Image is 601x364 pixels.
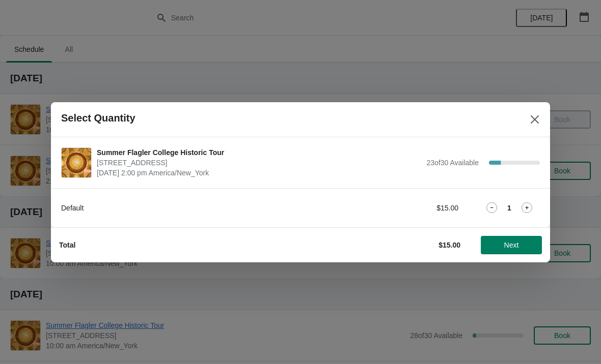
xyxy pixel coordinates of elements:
[481,236,542,254] button: Next
[364,203,458,213] div: $15.00
[59,241,75,249] strong: Total
[97,147,421,158] span: Summer Flagler College Historic Tour
[61,112,135,124] h2: Select Quantity
[504,241,519,249] span: Next
[426,159,479,167] span: 23 of 30 Available
[97,158,421,168] span: [STREET_ADDRESS]
[526,110,544,129] button: Close
[61,203,344,213] div: Default
[62,148,91,177] img: Summer Flagler College Historic Tour | 74 King Street, St. Augustine, FL, USA | August 28 | 2:00 ...
[507,203,511,213] strong: 1
[439,241,460,249] strong: $15.00
[97,168,421,178] span: [DATE] 2:00 pm America/New_York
